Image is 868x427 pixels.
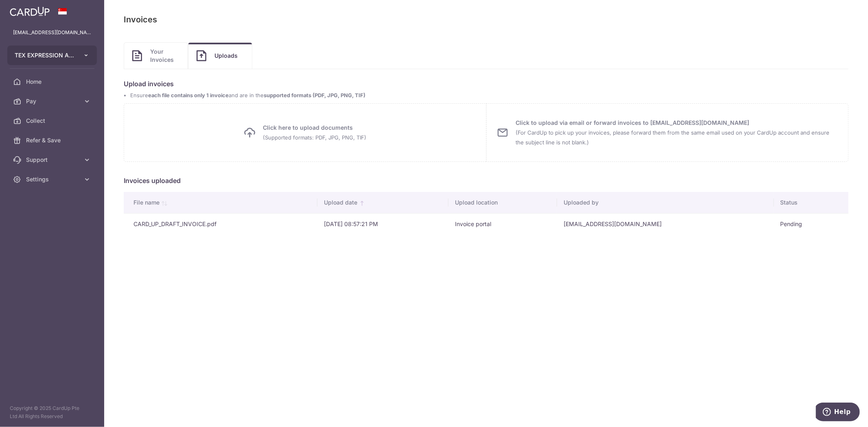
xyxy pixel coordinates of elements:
span: Support [26,156,80,164]
button: TEX EXPRESSION ASSOCIATES [7,46,97,65]
small: (For CardUp to pick up your invoices, please forward them from the same email used on your CardUp... [516,129,830,146]
img: CardUp [10,7,50,16]
span: Collect [26,117,80,125]
th: Upload date: activate to sort column ascending [317,192,448,213]
span: Click here to upload documents [263,123,366,142]
a: Uploads [188,43,252,69]
small: (Supported formats: PDF, JPG, PNG, TIF) [263,134,366,141]
a: Click to upload via email or forward invoices to [EMAIL_ADDRESS][DOMAIN_NAME] (For CardUp to pick... [486,103,849,162]
span: Uploads [214,52,244,60]
span: Click to upload via email or forward invoices to [EMAIL_ADDRESS][DOMAIN_NAME] [516,118,839,147]
td: [EMAIL_ADDRESS][DOMAIN_NAME] [557,213,774,235]
th: Uploaded by [557,192,774,213]
th: File name: activate to sort column ascending [124,192,317,213]
span: TEX EXPRESSION ASSOCIATES [15,51,75,59]
iframe: Opens a widget where you can find more information [816,403,860,423]
th: Status [774,192,848,213]
td: Pending [774,213,848,235]
span: Your Invoices [150,48,179,64]
td: [DATE] 08:57:21 PM [317,213,448,235]
img: Invoice icon Image [132,50,142,61]
b: each file contains only 1 invoice [148,92,229,98]
td: CARD_UP_DRAFT_INVOICE.pdf [124,213,317,235]
p: Upload invoices [124,79,848,89]
a: Your Invoices [124,43,188,69]
span: Settings [26,175,80,183]
li: Ensure and are in the [130,92,848,99]
h5: Invoices uploaded [124,176,848,185]
span: Home [26,78,80,86]
th: Upload location [448,192,557,213]
p: [EMAIL_ADDRESS][DOMAIN_NAME] [13,28,91,37]
p: Invoices [124,13,157,26]
span: Pay [26,97,80,105]
td: Invoice portal [448,213,557,235]
b: supported formats (PDF, JPG, PNG, TIF) [264,92,365,98]
span: Refer & Save [26,136,80,144]
img: Invoice icon Image [197,50,206,61]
